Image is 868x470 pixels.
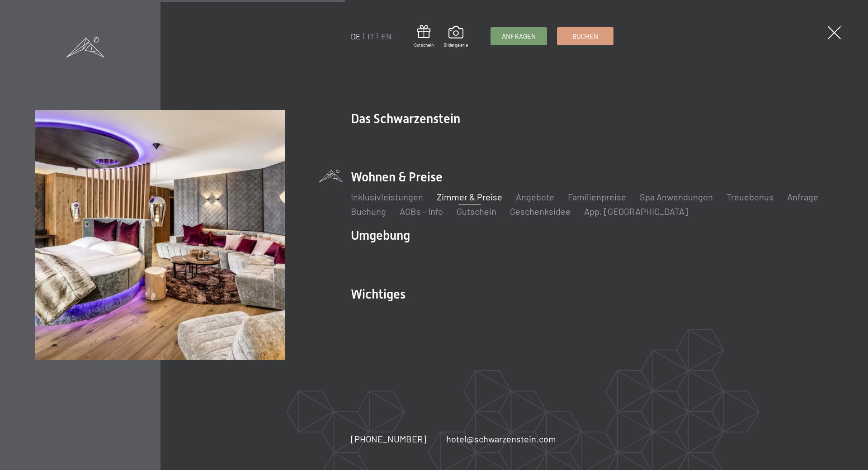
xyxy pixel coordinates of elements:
a: DE [351,31,361,41]
img: Zimmer & Preise [35,110,285,360]
a: Gutschein [414,25,434,48]
a: Angebote [516,191,554,202]
a: Buchen [557,28,613,45]
a: hotel@schwarzenstein.com [446,432,556,445]
span: Buchen [572,32,598,41]
a: Buchung [351,206,386,217]
a: Gutschein [457,206,496,217]
a: Inklusivleistungen [351,191,423,202]
a: Anfragen [491,28,547,45]
a: Anfrage [787,191,818,202]
span: Gutschein [414,42,434,48]
a: App. [GEOGRAPHIC_DATA] [584,206,688,217]
a: Spa Anwendungen [640,191,713,202]
a: AGBs - Info [400,206,443,217]
a: Geschenksidee [510,206,571,217]
a: Bildergalerie [443,26,468,48]
a: IT [368,31,374,41]
a: Treuebonus [726,191,774,202]
span: Bildergalerie [443,42,468,48]
a: Zimmer & Preise [437,191,502,202]
a: [PHONE_NUMBER] [351,432,426,445]
span: [PHONE_NUMBER] [351,433,426,444]
span: Anfragen [502,32,536,41]
a: Familienpreise [568,191,626,202]
a: EN [381,31,392,41]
